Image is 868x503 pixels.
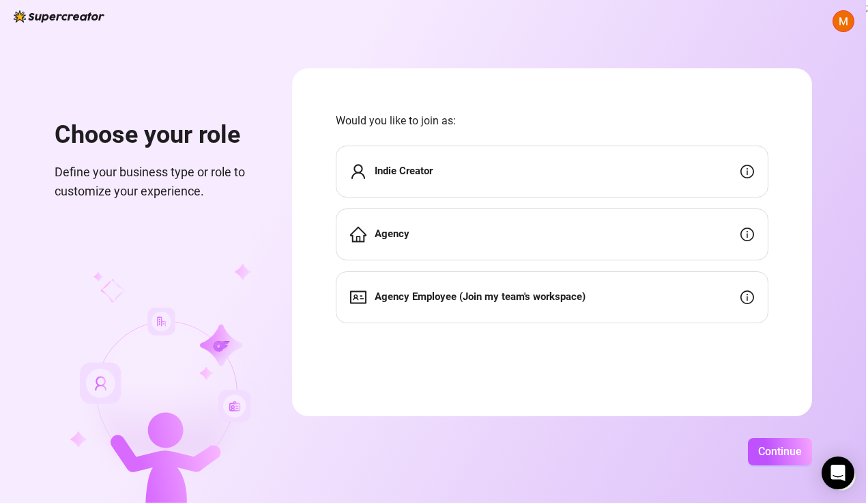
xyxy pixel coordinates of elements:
span: user [350,163,366,180]
span: Continue [758,445,802,458]
strong: Indie Creator [375,165,433,177]
span: Define your business type or role to customize your experience. [55,163,259,202]
strong: Agency [375,228,409,240]
button: Continue [748,438,812,465]
img: ACg8ocLLkZpY2_7EiZK7JRrVw-WPZyAsSUVUQUW6gjBUg7Khl1RaUw=s96-c [833,11,854,31]
h1: Choose your role [55,120,259,150]
strong: Agency Employee (Join my team's workspace) [375,290,585,303]
span: Would you like to join as: [336,112,768,129]
span: info-circle [740,290,754,304]
img: logo [14,10,104,23]
span: info-circle [740,165,754,178]
span: home [350,226,366,243]
span: info-circle [740,228,754,241]
div: Open Intercom Messenger [822,457,854,489]
span: idcard [350,289,366,305]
